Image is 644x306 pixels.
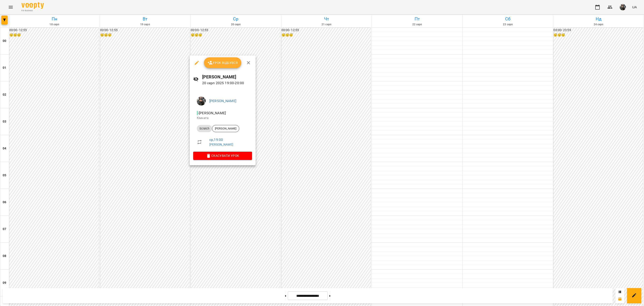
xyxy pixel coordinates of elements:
div: [PERSON_NAME] [212,125,239,132]
a: ср , 19:00 [209,138,223,142]
img: 8337ee6688162bb2290644e8745a615f.jpg [197,97,206,106]
button: Урок відбувся [204,57,241,68]
a: [PERSON_NAME] [209,99,236,103]
p: Кімната [197,116,248,120]
h6: [PERSON_NAME] [202,73,252,80]
span: Скасувати Урок [197,153,248,158]
span: Scratch [197,127,212,131]
span: Урок відбувся [208,60,238,65]
button: Скасувати Урок [193,152,252,160]
p: 20 серп 2025 19:00 - 20:00 [202,80,252,86]
span: - [PERSON_NAME] [197,111,227,115]
span: [PERSON_NAME] [212,127,239,131]
a: [PERSON_NAME] [209,143,233,146]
